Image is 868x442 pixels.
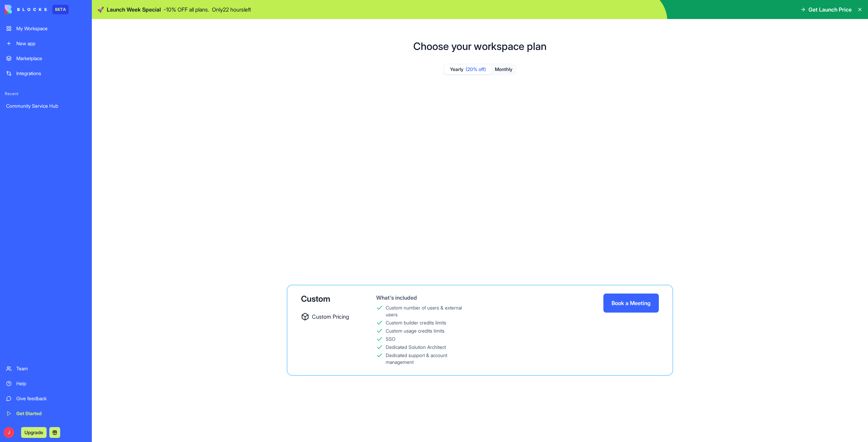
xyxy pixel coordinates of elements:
a: Community Service Hub [2,99,90,113]
button: Monthly [492,65,516,74]
a: Upgrade [21,429,47,436]
span: J [3,427,14,438]
p: - 10 % OFF all plans. [164,5,209,14]
a: BETA [5,5,69,14]
a: New app [2,37,90,50]
span: Get Launch Price [808,5,852,14]
span: Launch Week Special [107,5,161,14]
div: BETA [52,5,69,14]
img: logo [5,5,47,14]
div: Custom builder credits limits [386,319,446,326]
button: Book a Meeting [603,294,659,313]
div: Give feedback [16,395,86,402]
span: (20% off) [466,66,486,73]
span: 🚀 [97,5,104,14]
div: New app [16,40,86,47]
a: Integrations [2,67,90,80]
div: Team [16,365,86,372]
div: Get Started [16,410,86,417]
a: Marketplace [2,52,90,65]
a: Give feedback [2,392,90,405]
div: Dedicated Solution Architect [386,344,446,351]
div: Help [16,380,86,387]
a: Get Started [2,407,90,420]
div: Integrations [16,70,86,77]
div: What's included [376,294,471,302]
a: Help [2,377,90,390]
button: Upgrade [21,427,47,438]
div: Marketplace [16,55,86,62]
span: Custom Pricing [312,313,349,321]
div: Custom usage credits limits [386,328,445,334]
div: Custom number of users & external users [386,304,471,318]
div: Community Service Hub [6,103,86,109]
div: Dedicated support & account management [386,352,471,366]
h1: Choose your workspace plan [413,40,547,52]
a: My Workspace [2,22,90,35]
button: Yearly [444,65,492,74]
div: Custom [301,294,354,304]
div: SSO [386,336,396,342]
div: My Workspace [16,25,86,32]
a: Team [2,362,90,375]
span: Recent [2,91,90,96]
p: Only 22 hours left [212,5,251,14]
